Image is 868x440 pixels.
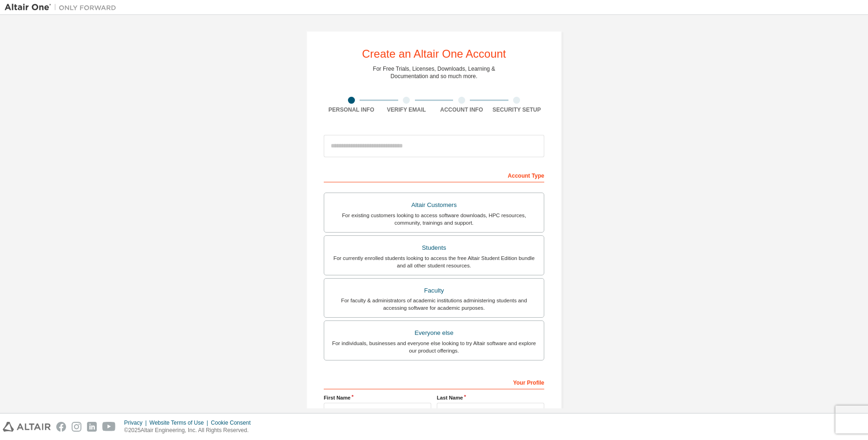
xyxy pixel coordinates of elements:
[102,422,116,432] img: youtube.svg
[373,65,495,80] div: For Free Trials, Licenses, Downloads, Learning & Documentation and so much more.
[330,254,538,269] div: For currently enrolled students looking to access the free Altair Student Edition bundle and all ...
[56,422,66,432] img: facebook.svg
[379,106,434,113] div: Verify Email
[72,422,81,432] img: instagram.svg
[330,284,538,297] div: Faculty
[87,422,97,432] img: linkedin.svg
[330,212,538,227] div: For existing customers looking to access software downloads, HPC resources, community, trainings ...
[211,419,256,427] div: Cookie Consent
[124,427,256,434] p: © 2025 Altair Engineering, Inc. All Rights Reserved.
[437,394,544,401] label: Last Name
[330,297,538,312] div: For faculty & administrators of academic institutions administering students and accessing softwa...
[330,241,538,254] div: Students
[362,48,506,60] div: Create an Altair One Account
[489,106,545,113] div: Security Setup
[330,327,538,340] div: Everyone else
[149,419,211,427] div: Website Terms of Use
[324,394,431,401] label: First Name
[5,3,121,12] img: Altair One
[324,106,379,113] div: Personal Info
[324,374,544,389] div: Your Profile
[124,419,149,427] div: Privacy
[330,199,538,212] div: Altair Customers
[330,340,538,354] div: For individuals, businesses and everyone else looking to try Altair software and explore our prod...
[324,167,544,182] div: Account Type
[434,106,489,113] div: Account Info
[3,422,51,432] img: altair_logo.svg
